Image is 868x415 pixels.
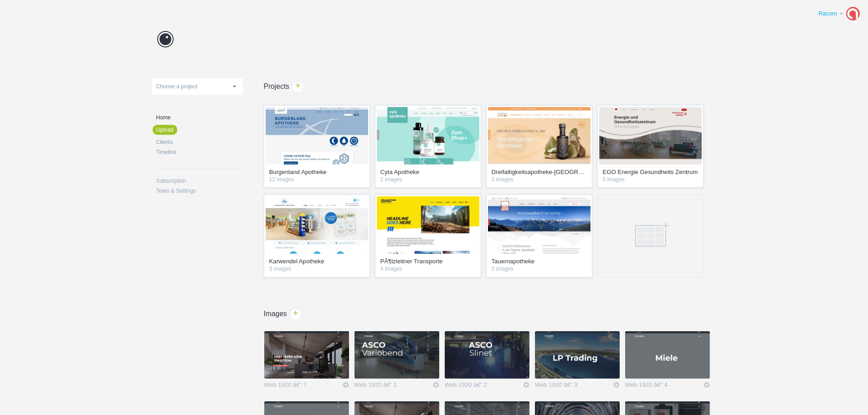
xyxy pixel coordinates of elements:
img: doppelpackmarketing1111_e593jb_thumb.jpg [264,331,349,379]
h1: Images [243,310,729,318]
a: Edit / Replace [703,381,710,390]
a: Clients [156,139,243,145]
a: Cyta Apotheke [380,169,476,177]
a: Racom [812,5,863,23]
img: doppelpackmarketing1111_xwryu5_thumb.jpg [377,196,479,254]
em: 3 images [492,266,587,272]
a: + [289,308,302,321]
span: + [290,308,302,320]
a: EGO Energie Gesundheits Zentrum [603,169,698,177]
span: Choose a project [156,83,198,90]
img: doppelpackmarketing1111_ynjtxm_thumb.jpg [488,107,591,164]
a: Tauernapotheke [492,258,587,266]
a: Karwendel Apotheke [269,258,365,266]
a: Timeline [156,149,243,155]
a: Web 1920 â€“ 3 [535,382,578,390]
em: 2 images [380,177,476,183]
a: Subscription [156,178,243,184]
img: doppelpackmarketing1111_wn66mb_thumb.jpg [377,107,479,164]
a: Web 1920 â€“ 7 [264,382,307,390]
a: Prevue [152,30,179,49]
img: doppelpackmarketing1111_67z6ag_thumb.jpg [445,331,529,379]
em: 12 images [269,177,365,183]
a: Home [156,115,243,120]
a: Drag an image here or click to create a new project [597,195,704,277]
img: doppelpackmarketing1111_cfiqua_thumb.jpg [625,331,710,379]
a: Web 1920 â€“ 1 [354,382,397,390]
img: doppelpackmarketing1111_oz4aek_thumb.jpg [266,196,368,254]
div: Racom [818,9,838,18]
a: Upload [153,125,177,135]
a: Burgenland Apotheke [269,169,365,177]
em: 5 images [603,177,698,183]
a: Edit / Replace [612,381,620,390]
img: doppelpackmarketing1111_lrtc8r_thumb.jpg [535,331,620,379]
a: PÃ¶lzleitner Transporte [380,258,476,266]
a: Team & Settings [156,188,243,194]
a: Dreifaltigkeitsapotheke-[GEOGRAPHIC_DATA] [492,169,587,177]
em: 3 images [492,177,587,183]
a: Edit / Replace [522,381,529,390]
img: doppelpackmarketing1111_n2d2l1_thumb.jpg [354,331,439,379]
a: Web 1920 â€“ 4 [625,382,668,390]
img: doppelpackmarketing1111_ik6lv3_thumb.jpg [266,107,368,164]
img: doppelpackmarketing1111_400iw1_thumb.jpg [599,107,702,164]
a: Edit / Replace [342,381,349,390]
em: 3 images [269,266,365,272]
h1: Projects [243,83,729,90]
a: + [292,81,304,93]
em: 4 images [380,266,476,272]
a: Web 1920 â€“ 2 [445,382,488,390]
img: doppelpackmarketing1111_oqtwoi_thumb.jpg [488,196,591,254]
a: Edit / Replace [432,381,439,390]
img: 1c161367e6a6333f73c16d7d1a21bd98 [846,7,860,20]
